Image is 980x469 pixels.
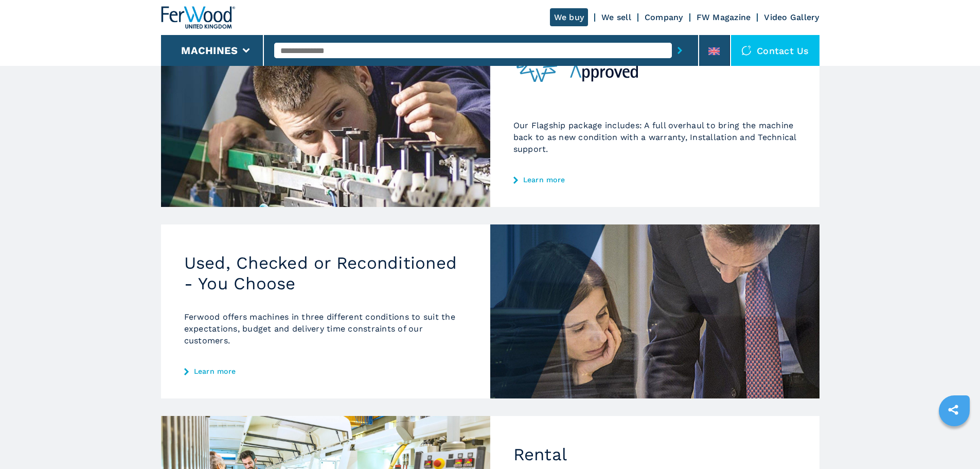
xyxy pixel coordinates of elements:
a: Video Gallery [764,12,819,22]
p: Our Flagship package includes: A full overhaul to bring the machine back to as new condition with... [513,119,796,155]
a: sharethis [940,397,966,423]
p: Ferwood offers machines in three different conditions to suit the expectations, budget and delive... [184,311,467,346]
a: Learn more [513,176,796,184]
div: Contact us [731,35,819,66]
a: Learn more [184,367,467,375]
a: FW Magazine [697,12,751,22]
iframe: Chat [936,423,972,461]
img: Ferwood [161,6,235,29]
a: We sell [601,12,631,22]
img: Used, Checked or Reconditioned - You Choose [490,224,819,398]
img: Contact us [741,45,752,56]
button: Machines [181,44,238,57]
h2: Rental [513,444,796,465]
a: We buy [550,8,589,26]
h2: Used, Checked or Reconditioned - You Choose [184,253,467,293]
a: Company [645,12,683,22]
button: submit-button [672,39,688,62]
